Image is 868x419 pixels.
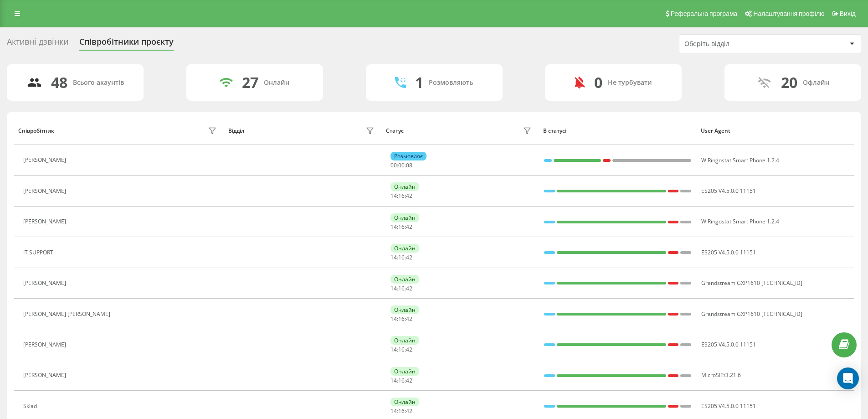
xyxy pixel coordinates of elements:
span: 14 [390,192,397,200]
div: [PERSON_NAME] [PERSON_NAME] [23,311,113,317]
div: : : [390,254,412,261]
span: 00 [390,161,397,169]
div: Онлайн [390,398,419,406]
div: Не турбувати [608,79,652,87]
span: 16 [398,192,405,200]
span: 16 [398,315,405,323]
div: 48 [51,74,67,91]
span: 14 [390,346,397,353]
span: 14 [390,223,397,231]
span: 42 [406,253,412,261]
span: 42 [406,285,412,292]
div: [PERSON_NAME] [23,372,68,378]
span: 14 [390,407,397,415]
span: Grandstream GXP1610 [TECHNICAL_ID] [701,279,802,287]
div: : : [390,378,412,384]
span: 14 [390,253,397,261]
div: Онлайн [390,305,419,314]
span: Вихід [840,10,856,17]
span: 16 [398,285,405,292]
div: : : [390,408,412,414]
div: 20 [781,74,797,91]
span: 16 [398,346,405,353]
span: ES205 V4.5.0.0 11151 [701,187,756,195]
span: 16 [398,253,405,261]
div: Онлайн [390,336,419,345]
div: User Agent [701,128,850,134]
span: 14 [390,377,397,384]
span: 16 [398,377,405,384]
div: : : [390,316,412,322]
span: W Ringostat Smart Phone 1.2.4 [701,156,779,164]
div: 0 [594,74,602,91]
div: Співробітники проєкту [79,37,174,51]
div: [PERSON_NAME] [23,188,68,194]
span: MicroSIP/3.21.6 [701,371,741,379]
span: Grandstream GXP1610 [TECHNICAL_ID] [701,310,802,318]
div: Онлайн [390,244,419,253]
div: Співробітник [18,128,54,134]
div: Open Intercom Messenger [837,367,859,389]
span: Налаштування профілю [753,10,824,17]
div: : : [390,162,412,169]
span: Реферальна програма [671,10,738,17]
span: 42 [406,223,412,231]
div: Відділ [228,128,244,134]
div: Онлайн [390,367,419,376]
div: : : [390,347,412,353]
span: ES205 V4.5.0.0 11151 [701,341,756,348]
span: 42 [406,407,412,415]
div: Активні дзвінки [7,37,68,51]
div: Онлайн [390,182,419,191]
span: 14 [390,285,397,292]
span: 16 [398,223,405,231]
div: [PERSON_NAME] [23,218,68,225]
span: 42 [406,346,412,353]
span: ES205 V4.5.0.0 11151 [701,402,756,410]
div: Онлайн [390,213,419,222]
span: W Ringostat Smart Phone 1.2.4 [701,217,779,225]
div: Онлайн [390,275,419,284]
div: Sklad [23,403,39,409]
span: 16 [398,407,405,415]
span: 00 [398,161,405,169]
div: Всього акаунтів [73,79,124,87]
div: Онлайн [264,79,289,87]
div: : : [390,193,412,199]
div: Статус [386,128,404,134]
div: IT SUPPORT [23,249,56,256]
span: ES205 V4.5.0.0 11151 [701,248,756,256]
div: Розмовляють [429,79,473,87]
div: [PERSON_NAME] [23,280,68,286]
div: В статусі [543,128,692,134]
div: 27 [242,74,258,91]
div: Оберіть відділ [684,40,793,48]
div: Розмовляє [390,152,426,160]
div: : : [390,224,412,230]
div: 1 [415,74,423,91]
span: 08 [406,161,412,169]
div: : : [390,285,412,292]
div: [PERSON_NAME] [23,157,68,163]
span: 42 [406,315,412,323]
span: 42 [406,377,412,384]
div: [PERSON_NAME] [23,341,68,348]
div: Офлайн [803,79,829,87]
span: 42 [406,192,412,200]
span: 14 [390,315,397,323]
